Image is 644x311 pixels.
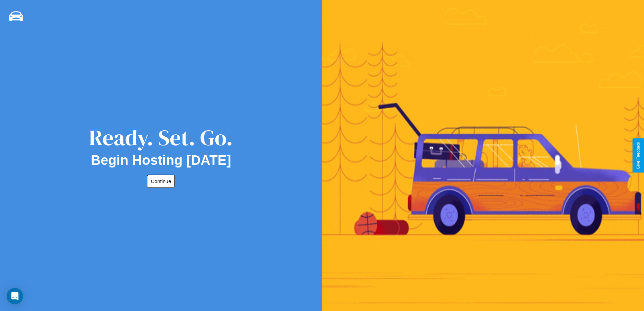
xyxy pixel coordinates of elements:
div: Open Intercom Messenger [7,288,23,304]
div: Give Feedback [636,142,641,169]
div: Ready. Set. Go. [89,123,233,153]
button: Continue [147,175,175,188]
h2: Begin Hosting [DATE] [91,153,231,168]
